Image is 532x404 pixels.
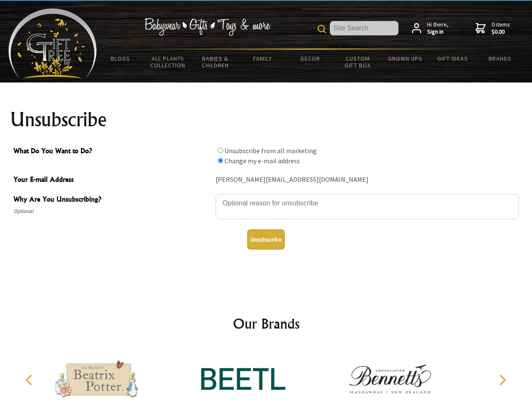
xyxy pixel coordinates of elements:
label: Change my e-mail address [225,157,300,165]
a: Family [239,50,287,67]
a: Grown Ups [381,50,429,67]
a: BLOGS [97,50,144,67]
button: Unsubscribe [247,229,285,250]
a: Hi there,Sign in [412,21,449,36]
span: What Do You Want to Do? [13,146,211,158]
textarea: Why Are You Unsubscribing? [216,194,519,219]
input: What Do You Want to Do? [218,148,223,153]
button: Previous [21,371,40,389]
img: product search [318,25,326,33]
span: Why Are You Unsubscribing? [13,194,211,206]
img: Babyware - Gifts - Toys and more... [8,8,97,78]
h1: Unsubscribe [10,109,522,130]
h2: Our Brands [17,314,516,334]
input: Site Search [330,21,398,35]
a: Babies & Children [192,50,239,74]
label: Unsubscribe from all marketing [225,146,317,155]
div: [PERSON_NAME][EMAIL_ADDRESS][DOMAIN_NAME] [216,173,519,186]
span: Hi there, [427,21,449,36]
span: Optional [13,206,211,216]
span: Your E-mail Address [13,174,211,186]
a: Decor [286,50,334,67]
a: Custom Gift Box [334,50,382,74]
a: All Plants Collection [144,50,192,74]
strong: $0.00 [492,28,510,36]
a: Brands [476,50,524,67]
strong: Sign in [427,28,449,36]
span: 0 items [492,21,510,36]
input: What Do You Want to Do? [218,158,223,163]
a: Gift Ideas [429,50,476,67]
button: Next [493,371,511,389]
a: 0 items$0.00 [476,21,510,36]
img: Babywear - Gifts - Toys & more [144,18,270,36]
